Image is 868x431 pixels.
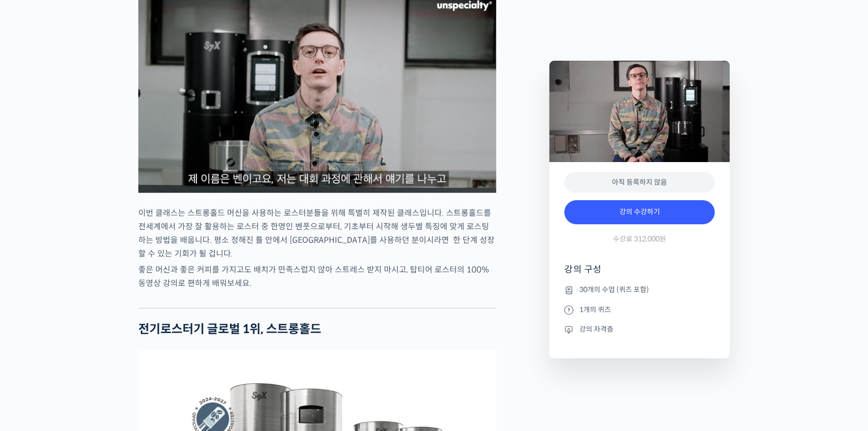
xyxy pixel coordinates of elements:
a: 대화 [66,318,129,343]
p: 좋은 머신과 좋은 커피를 가지고도 배치가 만족스럽지 않아 스트레스 받지 마시고, 탑티어 로스터의 100% 동영상 강의로 편하게 배워보세요. [138,263,496,290]
li: 강의 자격증 [564,323,715,335]
li: 1개의 퀴즈 [564,304,715,316]
a: 강의 수강하기 [564,200,715,224]
h4: 강의 구성 [564,263,715,283]
span: 설정 [155,333,167,341]
li: 30개의 수업 (퀴즈 포함) [564,284,715,296]
p: 이번 클래스는 스트롱홀드 머신을 사용하는 로스터분들을 위해 특별히 제작된 클래스입니다. 스트롱홀드를 전세계에서 가장 잘 활용하는 로스터 중 한명인 벤풋으로부터, 기초부터 시작... [138,206,496,260]
a: 홈 [3,318,66,343]
span: 홈 [32,333,38,341]
span: 수강료 312,000원 [613,234,666,244]
span: 대화 [92,334,104,342]
a: 설정 [129,318,192,343]
div: 아직 등록하지 않음 [564,172,715,193]
h2: 전기로스터기 글로벌 1위, 스트롱홀드 [138,322,496,337]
